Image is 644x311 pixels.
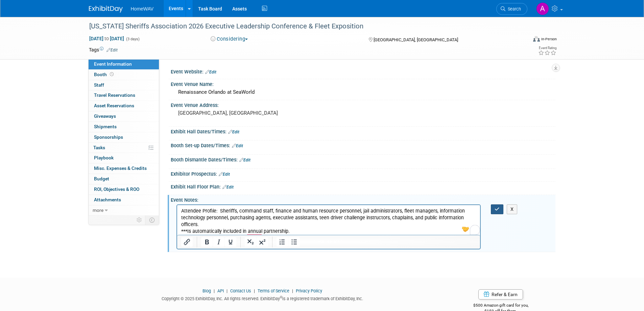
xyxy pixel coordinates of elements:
div: Event Venue Address: [171,100,555,109]
div: Booth Dismantle Dates/Times: [171,155,555,163]
a: more [89,205,159,216]
a: Contact Us [230,288,251,293]
div: Copyright © 2025 ExhibitDay, Inc. All rights reserved. ExhibitDay is a registered trademark of Ex... [89,294,436,302]
a: Sponsorships [89,132,159,142]
a: Edit [106,48,118,52]
span: Booth [94,72,115,77]
a: Edit [222,185,234,190]
a: Giveaways [89,111,159,121]
span: (3 days) [125,37,140,41]
a: Edit [219,172,230,177]
span: more [93,207,103,213]
span: to [103,36,110,41]
span: [DATE] [DATE] [89,36,124,42]
img: Format-Inperson.png [533,36,540,42]
div: In-Person [541,37,557,42]
span: | [212,288,216,293]
a: Asset Reservations [89,101,159,111]
sup: ® [280,295,282,299]
iframe: Rich Text Area [177,205,480,235]
span: Budget [94,176,109,181]
a: Staff [89,80,159,90]
div: Event Rating [538,46,556,50]
div: Renaissance Orlando at SeaWorld [176,87,550,97]
button: Underline [225,237,236,247]
img: ExhibitDay [89,6,123,13]
a: Privacy Policy [296,288,322,293]
span: Tasks [93,145,105,150]
span: ROI, Objectives & ROO [94,186,139,192]
td: Tags [89,46,118,53]
button: Numbered list [277,237,288,247]
span: Travel Reservations [94,92,135,98]
a: ROI, Objectives & ROO [89,184,159,195]
div: Exhibitor Prospectus: [171,169,555,178]
span: Sponsorships [94,134,123,140]
a: Edit [239,158,251,162]
a: Edit [228,130,239,134]
a: Attachments [89,195,159,205]
div: Event Website: [171,67,555,75]
span: [GEOGRAPHIC_DATA], [GEOGRAPHIC_DATA] [374,37,458,42]
a: Shipments [89,122,159,132]
span: | [252,288,257,293]
div: [US_STATE] Sheriffs Association 2026 Executive Leadership Conference & Fleet Exposition [87,20,517,32]
span: | [225,288,229,293]
button: Considering [208,36,251,43]
a: Refer & Earn [478,289,523,299]
button: Bullet list [288,237,300,247]
div: Exhibit Hall Floor Plan: [171,182,555,191]
a: Edit [205,70,216,74]
button: Insert/edit link [181,237,193,247]
span: Playbook [94,155,114,160]
span: HomeWAV [131,6,154,12]
a: Misc. Expenses & Credits [89,163,159,174]
button: Subscript [245,237,256,247]
span: Misc. Expenses & Credits [94,165,147,171]
span: Booth not reserved yet [109,72,115,77]
span: Event Information [94,61,132,67]
a: Travel Reservations [89,90,159,101]
div: Event Notes: [171,195,555,203]
a: Search [496,3,527,15]
span: | [290,288,295,293]
a: Booth [89,70,159,80]
span: Attachments [94,197,121,202]
span: Asset Reservations [94,103,134,108]
span: Staff [94,82,104,88]
div: Exhibit Hall Dates/Times: [171,127,555,135]
pre: [GEOGRAPHIC_DATA], [GEOGRAPHIC_DATA] [178,110,324,116]
img: Amanda Jasper [536,2,549,15]
a: Tasks [89,143,159,153]
a: Playbook [89,153,159,163]
div: Event Format [487,35,557,45]
div: Event Venue Name: [171,79,555,88]
a: Event Information [89,59,159,69]
button: Italic [213,237,224,247]
td: Toggle Event Tabs [145,216,159,224]
button: X [507,204,518,214]
td: Personalize Event Tab Strip [134,216,145,224]
a: API [217,288,224,293]
a: Terms of Service [258,288,289,293]
button: Superscript [257,237,268,247]
span: Shipments [94,124,117,129]
a: Blog [202,288,211,293]
a: Edit [232,143,243,148]
a: Budget [89,174,159,184]
button: Bold [201,237,213,247]
span: Search [505,6,521,12]
span: Giveaways [94,113,116,119]
div: Booth Set-up Dates/Times: [171,140,555,149]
